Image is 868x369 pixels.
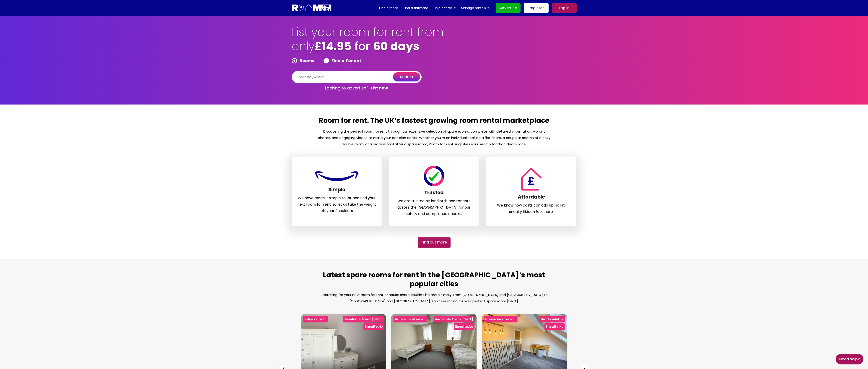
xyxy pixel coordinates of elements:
[297,195,376,214] p: We have made it simple to list and find your next room for rent, so let us take the weight off yo...
[492,194,571,202] h3: Affordable
[455,324,469,329] b: Ensuite:
[395,317,426,322] b: House located a...
[363,323,384,330] div: No
[371,85,388,91] a: List now
[297,187,376,195] h3: Simple
[393,72,420,81] button: search
[292,4,332,12] img: Logo for Room for Rent, featuring a welcoming design with a house icon and modern typography
[292,58,314,63] label: Rooms
[836,354,863,364] a: Need Help?
[345,317,372,322] b: Available From :
[317,292,551,304] p: Searching for your next room for rent or house share couldn’t be more simply. From [GEOGRAPHIC_DA...
[434,5,456,11] a: Help center
[304,317,327,322] b: edge court...
[355,38,370,54] span: for
[552,3,577,13] a: Log in
[292,83,422,93] p: Looking to advertise?
[435,317,462,322] b: Available From :
[540,317,564,322] b: Not Available
[496,3,521,13] a: Advertise
[343,316,384,322] div: [DATE]
[314,169,360,183] img: Room For Rent
[292,71,422,83] input: Enter keywords
[317,116,551,128] h2: Room for rent. The UK’s fastest growing room rental marketplace
[519,168,544,191] img: Room For Rent
[492,202,571,215] p: We know how costs can add up, so NO sneaky hidden fees here.
[373,38,419,54] b: 60 days
[546,324,560,329] b: Ensuite:
[365,324,379,329] b: Ensuite:
[461,5,489,11] a: Manage rentals
[317,270,551,292] h2: Latest spare rooms for rent in the [GEOGRAPHIC_DATA]’s most popular cities
[379,5,398,11] a: Find a room
[544,323,565,330] div: No
[423,166,445,186] img: Room For Rent
[418,237,451,248] a: Find out More
[454,323,474,330] div: No
[292,25,444,58] h1: List your room for rent from only
[324,58,361,63] label: Find a Tenant
[404,5,428,11] a: Find a flatmate
[394,190,474,198] h3: Trusted
[314,38,351,54] b: £14.95
[394,198,474,217] p: We are trusted by landlords and tenants across the [GEOGRAPHIC_DATA] for our safety and complianc...
[434,316,474,322] div: [DATE]
[317,128,551,147] p: Discovering the perfect room for rent through our extensive selection of spare rooms, complete wi...
[524,3,549,13] a: Register
[485,317,516,322] b: House located a...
